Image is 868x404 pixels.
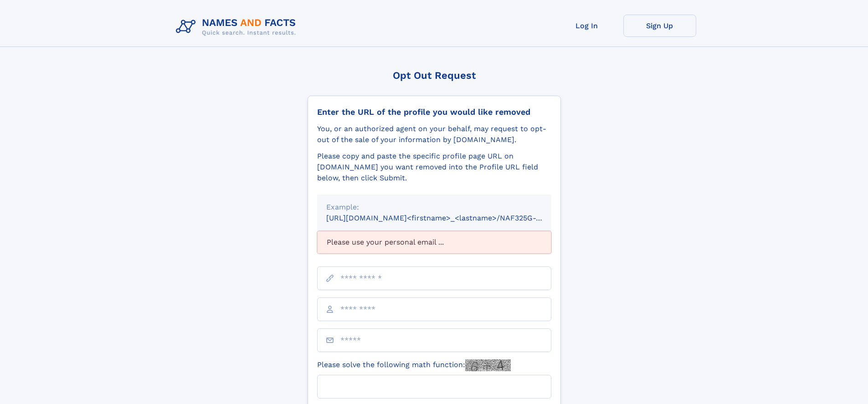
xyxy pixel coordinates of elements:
img: Logo Names and Facts [172,15,303,39]
a: Log In [550,15,623,37]
label: Please solve the following math function: [317,359,511,371]
div: Please copy and paste the specific profile page URL on [DOMAIN_NAME] you want removed into the Pr... [317,151,551,184]
div: You, or an authorized agent on your behalf, may request to opt-out of the sale of your informatio... [317,123,551,145]
small: [URL][DOMAIN_NAME]<firstname>_<lastname>/NAF325G-xxxxxxxx [326,214,569,222]
div: Please use your personal email ... [317,231,551,254]
div: Opt Out Request [308,70,561,81]
a: Sign Up [623,15,696,37]
div: Example: [326,202,542,213]
div: Enter the URL of the profile you would like removed [317,107,551,117]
